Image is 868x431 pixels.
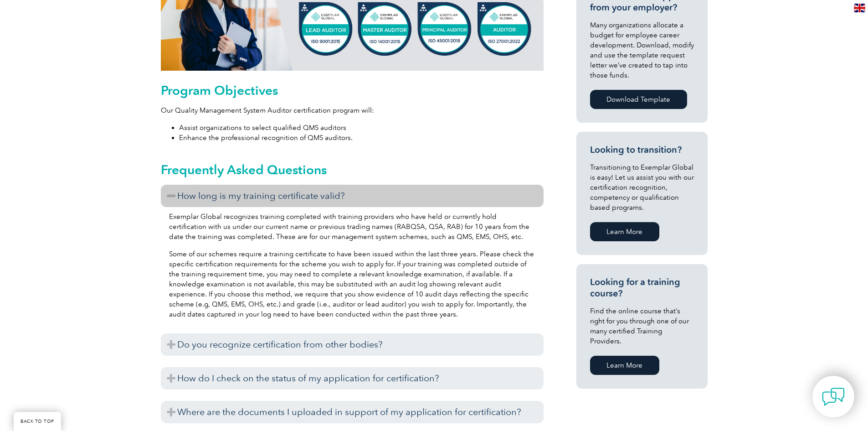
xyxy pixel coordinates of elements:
p: Transitioning to Exemplar Global is easy! Let us assist you with our certification recognition, c... [590,162,694,213]
p: Many organizations allocate a budget for employee career development. Download, modify and use th... [590,20,694,80]
a: BACK TO TOP [14,412,61,431]
a: Learn More [590,222,659,241]
p: Find the online course that’s right for you through one of our many certified Training Providers. [590,306,694,346]
p: Some of our schemes require a training certificate to have been issued within the last three year... [169,249,535,319]
h3: Looking to transition? [590,144,694,156]
h2: Frequently Asked Questions [161,162,544,177]
h3: Do you recognize certification from other bodies? [161,333,544,356]
li: Enhance the professional recognition of QMS auditors. [179,133,544,143]
h2: Program Objectives [161,83,544,98]
h3: How long is my training certificate valid? [161,185,544,207]
h3: How do I check on the status of my application for certification? [161,367,544,389]
a: Download Template [590,90,687,109]
h3: Looking for a training course? [590,276,694,299]
img: en [854,4,865,12]
p: Our Quality Management System Auditor certification program will: [161,105,544,115]
img: contact-chat.png [822,385,845,408]
p: Exemplar Global recognizes training completed with training providers who have held or currently ... [169,212,535,242]
h3: Where are the documents I uploaded in support of my application for certification? [161,401,544,423]
a: Learn More [590,356,659,375]
li: Assist organizations to select qualified QMS auditors [179,123,544,133]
